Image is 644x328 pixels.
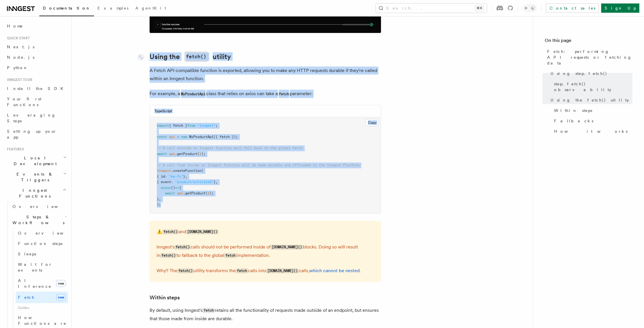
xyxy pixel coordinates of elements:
a: Within steps [552,105,632,116]
span: ); [201,152,205,156]
span: : [165,174,167,178]
a: Overview [10,201,68,212]
span: async [161,186,171,190]
span: 1 [207,191,209,195]
a: Using the fetch() utility [548,95,632,105]
a: Fetch: performing API requests or fetching data [545,46,632,68]
span: .getProduct [175,152,197,156]
span: } [157,197,159,201]
span: ; [216,124,218,128]
span: AI Inference [18,278,51,289]
a: Overview [16,228,68,238]
button: Search...⌘K [376,3,487,13]
a: Within steps [150,294,180,302]
span: .createFunction [171,169,201,173]
span: Fetch [18,295,35,300]
span: Python [7,65,28,70]
span: Next.js [7,45,34,49]
span: { event [157,180,171,184]
code: fetch() [184,51,208,62]
code: fetch [203,308,215,313]
span: Fetch: performing API requests or fetching data [547,49,632,66]
span: import [157,124,169,128]
span: () [171,186,175,190]
button: Inngest Functions [5,185,68,201]
p: Inngest's calls should not be performed inside of blocks. Doing so will result in to fallback to ... [157,243,374,260]
span: ); [209,191,214,195]
span: new [181,135,187,139]
h4: On this page [545,37,632,46]
span: new [56,280,66,287]
span: How it works [554,128,628,134]
span: = [177,135,179,139]
a: Documentation [39,2,94,16]
a: step.fetch() observability [552,79,632,95]
span: { [179,186,181,190]
code: [DOMAIN_NAME]() [271,245,303,250]
a: Using step.fetch() [548,68,632,79]
span: await [165,191,175,195]
button: Toggle dark mode [522,5,536,12]
code: fetch [278,92,290,97]
span: await [157,152,167,156]
a: AgentKit [132,2,170,16]
span: inngest [157,169,171,173]
span: Sleeps [18,252,36,256]
a: Node.js [5,52,68,62]
span: // A call outside an Inngest function will fall back to the global fetch [157,146,303,150]
span: ); [157,202,161,207]
span: Documentation [43,6,91,10]
span: Events & Triggers [5,171,63,183]
span: Overview [18,231,78,235]
span: from [187,124,195,128]
p: A Fetch API-compatible function is exported, allowing you to make any HTTP requests durable if th... [150,67,381,83]
span: , [185,174,187,178]
button: Events & Triggers [5,169,68,185]
button: Steps & Workflows [10,212,68,228]
span: , [159,197,161,201]
span: Setting up your app [7,129,57,139]
span: { fetch } [169,124,187,128]
span: "inngest" [197,124,216,128]
a: Install the SDK [5,83,68,94]
a: Setting up your app [5,126,68,142]
code: MyProductApi [180,92,206,97]
span: Guides [16,303,68,312]
a: Home [5,21,68,31]
span: Within steps [554,108,592,113]
span: new [56,294,66,301]
span: api [169,152,175,156]
span: "product/activated" [175,180,214,184]
span: Features [5,147,24,152]
p: By default, using Inngest's retains all the functionality of requests made outside of an endpoint... [150,306,381,323]
span: } [214,180,216,184]
span: Function steps [18,241,62,246]
p: Why? The utility transforms the calls into calls, . [157,267,374,275]
span: // A call from inside an Inngest function will be made durable and offloaded to the Inngest Platform [157,163,359,167]
a: Python [5,62,68,73]
span: Overview [12,204,72,209]
code: fetch [236,268,248,273]
span: Wait for events [18,262,52,272]
code: fetch [224,253,236,258]
a: Examples [94,2,132,16]
a: which cannot be nested [309,268,360,273]
span: MyProductApi [189,135,214,139]
a: Next.js [5,42,68,52]
h3: TypeScript [154,109,172,113]
span: ( [205,191,207,195]
span: Quick start [5,36,30,40]
span: Inngest Functions [5,187,62,199]
p: For example, a class that relies on axios can take a parameter: [150,90,381,98]
a: Using thefetch()utility [150,51,231,62]
code: [DOMAIN_NAME]() [186,229,218,234]
span: 1 [199,152,201,156]
a: Your first Functions [5,94,68,110]
a: Sleeps [16,249,68,259]
span: Fallbacks [554,118,593,124]
span: .getProduct [183,191,205,195]
a: Fetchnew [16,292,68,303]
code: fetch() [174,245,191,250]
button: Local Development [5,153,68,169]
span: : [171,180,173,184]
